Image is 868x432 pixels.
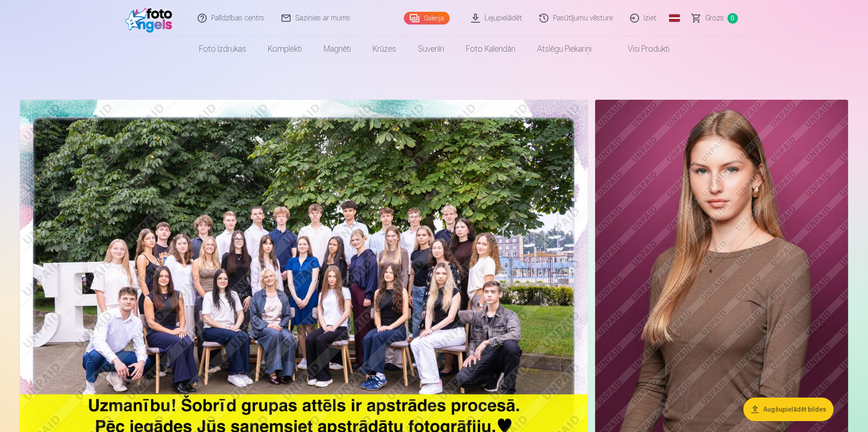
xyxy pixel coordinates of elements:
[407,36,455,62] a: Suvenīri
[455,36,526,62] a: Foto kalendāri
[188,36,257,62] a: Foto izdrukas
[362,36,407,62] a: Krūzes
[727,13,738,24] span: 0
[125,4,177,33] img: /fa1
[313,36,362,62] a: Magnēti
[257,36,313,62] a: Komplekti
[705,13,724,24] span: Grozs
[602,36,680,62] a: Visi produkti
[526,36,602,62] a: Atslēgu piekariņi
[743,398,834,421] button: Augšupielādēt bildes
[404,12,450,24] a: Galerija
